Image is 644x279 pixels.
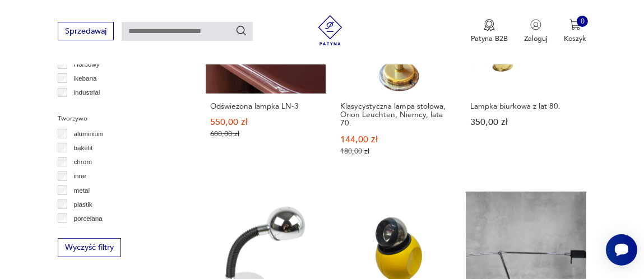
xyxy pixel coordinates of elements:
[312,15,349,45] img: Patyna - sklep z meblami i dekoracjami vintage
[471,34,508,44] p: Patyna B2B
[58,22,113,40] button: Sprzedawaj
[74,87,100,98] p: industrial
[235,25,248,37] button: Szukaj
[484,19,495,31] img: Ikona medalu
[74,156,92,168] p: chrom
[606,234,637,266] iframe: Smartsupp widget button
[577,16,588,27] div: 0
[74,73,97,84] p: ikebana
[74,199,92,210] p: plastik
[210,130,321,138] p: 600,00 zł
[58,113,182,124] p: Tworzywo
[74,185,90,196] p: metal
[564,19,586,44] button: 0Koszyk
[471,118,582,127] p: 350,00 zł
[471,19,508,44] button: Patyna B2B
[471,19,508,44] a: Ikona medaluPatyna B2B
[210,102,321,110] h3: Odświeżona lampka LN-3
[340,102,451,128] h3: Klasycystyczna lampa stołowa, Orion Leuchten, Niemcy, lata 70.
[524,19,548,44] button: Zaloguj
[471,102,582,110] h3: Lampka biurkowa z lat 80.
[524,34,548,44] p: Zaloguj
[74,142,93,154] p: bakelit
[569,19,581,30] img: Ikona koszyka
[564,34,586,44] p: Koszyk
[340,136,451,144] p: 144,00 zł
[74,213,103,224] p: porcelana
[74,170,86,182] p: inne
[58,29,113,35] a: Sprzedawaj
[58,238,121,257] button: Wyczyść filtry
[74,128,104,139] p: aluminium
[74,227,95,238] p: porcelit
[210,118,321,127] p: 550,00 zł
[530,19,541,30] img: Ikonka użytkownika
[340,147,451,156] p: 180,00 zł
